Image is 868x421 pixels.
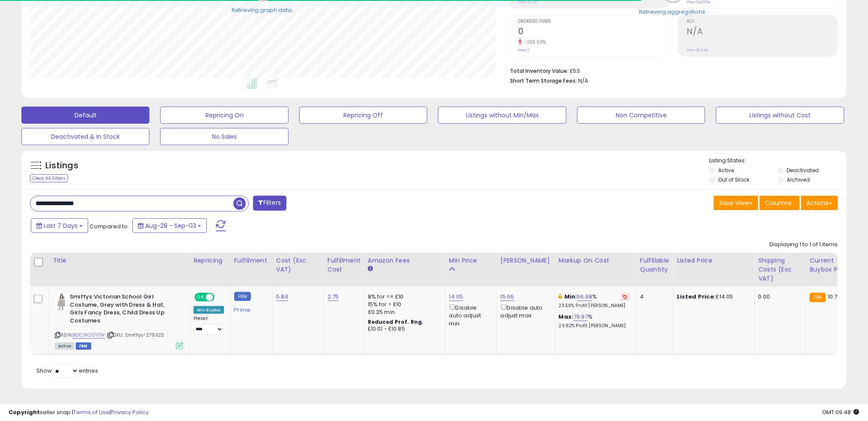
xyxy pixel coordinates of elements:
label: Out of Stock [719,176,750,183]
div: Displaying 1 to 1 of 1 items [770,241,838,249]
div: 15% for > £10 [368,301,439,308]
div: £0.25 min [368,308,439,316]
span: Compared to: [89,222,129,230]
button: Default [21,107,149,124]
button: Listings without Cost [716,107,844,124]
p: 29.82% Profit [PERSON_NAME] [559,323,630,329]
strong: Copyright [9,408,40,416]
b: Min: [564,293,577,301]
span: | SKU: Smiffys-27532S [107,331,164,338]
span: 10.76 [828,293,841,301]
a: Privacy Policy [111,408,149,416]
div: Fulfillable Quantity [640,256,670,274]
a: B01CW20Y7W [72,331,105,339]
div: Clear All Filters [30,174,68,182]
div: Current Buybox Price [810,256,854,274]
a: 15.66 [501,293,514,301]
a: 5.84 [276,293,289,301]
button: Columns [760,196,800,210]
button: Repricing On [160,107,288,124]
b: Reduced Prof. Rng. [368,318,424,325]
div: Disable auto adjust min [449,303,490,328]
div: Disable auto adjust max [501,303,549,319]
div: Win BuyBox [194,306,224,314]
button: Non Competitive [577,107,705,124]
div: Retrieving graph data.. [232,6,294,14]
label: Archived [787,176,810,183]
div: £10.01 - £10.85 [368,325,439,333]
div: Shipping Costs (Exc. VAT) [758,256,802,283]
a: Terms of Use [73,408,110,416]
span: Columns [765,199,792,207]
span: 2025-09-11 09:48 GMT [823,408,859,416]
p: Listing States: [710,157,847,165]
button: Repricing Off [299,107,427,124]
div: 8% for <= £10 [368,293,439,301]
button: Listings without Min/Max [438,107,566,124]
button: Last 7 Days [31,218,88,233]
div: Fulfillment [234,256,269,265]
a: 56.68 [577,293,593,301]
div: £14.05 [677,293,748,301]
span: All listings currently available for purchase on Amazon [55,343,75,350]
button: Deactivated & In Stock [21,128,149,145]
div: Cost (Exc. VAT) [276,256,320,274]
span: FBM [76,343,91,350]
small: FBM [234,292,251,301]
div: 4 [640,293,667,301]
div: seller snap | | [9,409,149,417]
span: ON [195,294,206,301]
b: Listed Price: [677,293,716,301]
div: 0.00 [758,293,799,301]
button: Save View [714,196,758,210]
div: Fulfillment Cost [328,256,361,274]
div: Repricing [194,256,227,265]
th: The percentage added to the cost of goods (COGS) that forms the calculator for Min & Max prices. [555,253,636,287]
div: Title [53,256,186,265]
div: Markup on Cost [559,256,633,265]
small: FBA [810,293,826,302]
span: OFF [213,294,227,301]
label: Active [719,167,734,174]
button: No Sales [160,128,288,145]
button: Filters [253,196,286,211]
div: % [559,293,630,309]
a: 14.05 [449,293,463,301]
label: Deactivated [787,167,819,174]
div: Listed Price [677,256,751,265]
div: [PERSON_NAME] [501,256,552,265]
div: Prime [234,303,266,314]
div: ASIN: [55,293,183,349]
div: Amazon Fees [368,256,442,265]
b: Smiffys Victorian School Girl Costume, Grey with Dress & Hat, Girls Fancy Dress, Child Dress Up C... [70,293,174,327]
span: Last 7 Days [44,221,78,230]
div: Preset: [194,316,224,335]
img: 31Gh0HdnJFL._SL40_.jpg [55,293,68,310]
b: Max: [559,313,574,321]
span: Aug-28 - Sep-03 [145,221,196,230]
p: 23.56% Profit [PERSON_NAME] [559,303,630,309]
h5: Listings [45,160,78,172]
div: Min Price [449,256,493,265]
div: Retrieving aggregations.. [639,8,708,16]
a: 79.97 [573,313,588,321]
small: Amazon Fees. [368,265,373,273]
button: Aug-28 - Sep-03 [132,218,207,233]
span: Show: entries [36,367,98,375]
button: Actions [801,196,838,210]
div: % [559,313,630,329]
a: 2.75 [328,293,339,301]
